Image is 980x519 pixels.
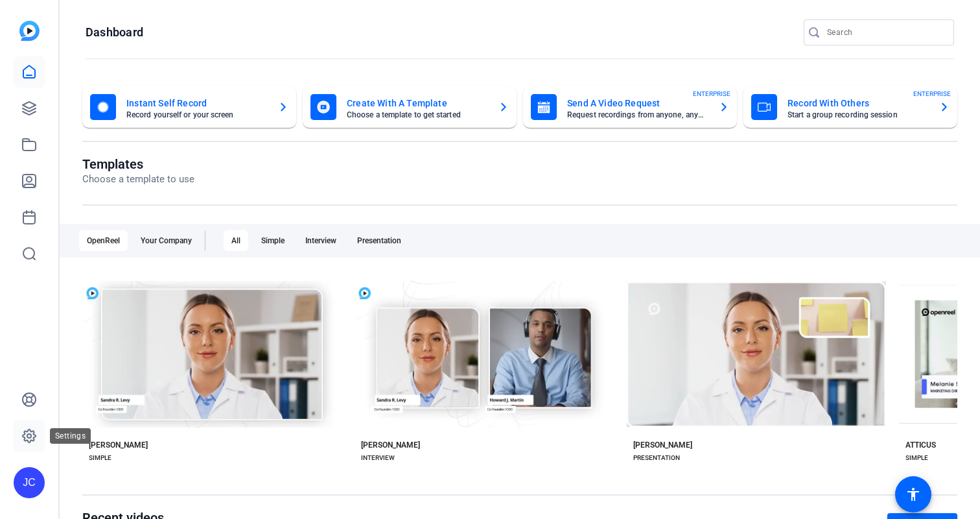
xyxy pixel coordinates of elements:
[224,230,248,251] div: All
[19,21,40,41] img: blue-gradient.svg
[82,86,296,128] button: Instant Self RecordRecord yourself or your screen
[14,467,45,498] div: JC
[86,25,143,40] h1: Dashboard
[633,440,692,450] div: [PERSON_NAME]
[913,89,951,99] span: ENTERPRISE
[567,95,708,111] mat-card-title: Send A Video Request
[905,453,928,463] div: SIMPLE
[905,487,921,502] mat-icon: accessibility
[133,230,200,251] div: Your Company
[253,230,292,251] div: Simple
[89,453,111,463] div: SIMPLE
[743,86,957,128] button: Record With OthersStart a group recording sessionENTERPRISE
[50,428,91,444] div: Settings
[523,86,737,128] button: Send A Video RequestRequest recordings from anyone, anywhereENTERPRISE
[82,172,194,187] p: Choose a template to use
[126,95,268,111] mat-card-title: Instant Self Record
[361,440,420,450] div: [PERSON_NAME]
[633,453,680,463] div: PRESENTATION
[349,230,409,251] div: Presentation
[827,25,944,40] input: Search
[89,440,148,450] div: [PERSON_NAME]
[126,111,268,119] mat-card-subtitle: Record yourself or your screen
[787,111,929,119] mat-card-subtitle: Start a group recording session
[347,95,488,111] mat-card-title: Create With A Template
[297,230,344,251] div: Interview
[303,86,517,128] button: Create With A TemplateChoose a template to get started
[79,230,128,251] div: OpenReel
[693,89,730,99] span: ENTERPRISE
[82,156,194,172] h1: Templates
[347,111,488,119] mat-card-subtitle: Choose a template to get started
[787,95,929,111] mat-card-title: Record With Others
[567,111,708,119] mat-card-subtitle: Request recordings from anyone, anywhere
[905,440,936,450] div: ATTICUS
[361,453,395,463] div: INTERVIEW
